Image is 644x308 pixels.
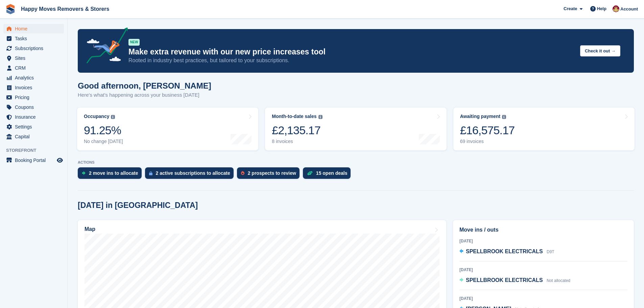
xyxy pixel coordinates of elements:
[613,5,619,12] img: Steven Fry
[3,24,64,33] a: menu
[307,171,313,175] img: deal-1b604bf984904fb50ccaf53a9ad4b4a5d6e5aea283cecdc64d6e3604feb123c2.svg
[459,247,554,256] a: SPELLBROOK ELECTRICALS D9T
[564,5,577,12] span: Create
[237,167,303,182] a: 2 prospects to review
[466,277,543,283] span: SPELLBROOK ELECTRICALS
[82,171,86,175] img: move_ins_to_allocate_icon-fdf77a2bb77ea45bf5b3d319d69a93e2d87916cf1d5bf7949dd705db3b84f3ca.svg
[318,115,323,119] img: icon-info-grey-7440780725fd019a000dd9b08b2336e03edf1995a4989e88bcd33f0948082b44.svg
[111,115,115,119] img: icon-info-grey-7440780725fd019a000dd9b08b2336e03edf1995a4989e88bcd33f0948082b44.svg
[3,102,64,112] a: menu
[459,238,627,244] div: [DATE]
[3,63,64,73] a: menu
[3,156,64,165] a: menu
[84,139,123,144] div: No change [DATE]
[620,6,638,13] span: Account
[3,73,64,82] a: menu
[547,250,554,254] span: D9T
[15,156,55,165] span: Booking Portal
[248,170,296,176] div: 2 prospects to review
[15,73,55,82] span: Analytics
[81,27,128,66] img: price-adjustments-announcement-icon-8257ccfd72463d97f412b2fc003d46551f7dbcb40ab6d574587a9cd5c0d94...
[265,108,446,150] a: Month-to-date sales £2,135.17 8 invoices
[15,112,55,122] span: Insurance
[459,226,627,234] h2: Move ins / outs
[85,226,95,232] h2: Map
[3,44,64,53] a: menu
[547,278,570,283] span: Not allocated
[84,123,123,137] div: 91.25%
[272,123,322,137] div: £2,135.17
[15,34,55,43] span: Tasks
[128,57,575,64] p: Rooted in industry best practices, but tailored to your subscriptions.
[15,93,55,102] span: Pricing
[18,3,112,15] a: Happy Moves Removers & Storers
[15,132,55,141] span: Capital
[78,81,211,90] h1: Good afternoon, [PERSON_NAME]
[6,147,67,154] span: Storefront
[459,267,627,273] div: [DATE]
[3,132,64,141] a: menu
[272,139,322,144] div: 8 invoices
[78,91,211,99] p: Here's what's happening across your business [DATE]
[15,53,55,63] span: Sites
[597,5,606,12] span: Help
[3,93,64,102] a: menu
[453,108,635,150] a: Awaiting payment £16,575.17 69 invoices
[78,160,634,165] p: ACTIONS
[15,83,55,92] span: Invoices
[15,24,55,33] span: Home
[128,39,140,46] div: NEW
[241,171,244,175] img: prospect-51fa495bee0391a8d652442698ab0144808aea92771e9ea1ae160a38d050c398.svg
[3,83,64,92] a: menu
[56,156,64,164] a: Preview store
[145,167,237,182] a: 2 active subscriptions to allocate
[502,115,506,119] img: icon-info-grey-7440780725fd019a000dd9b08b2336e03edf1995a4989e88bcd33f0948082b44.svg
[84,114,109,119] div: Occupancy
[3,53,64,63] a: menu
[460,123,515,137] div: £16,575.17
[15,44,55,53] span: Subscriptions
[78,167,145,182] a: 2 move ins to allocate
[272,114,316,119] div: Month-to-date sales
[466,248,543,254] span: SPELLBROOK ELECTRICALS
[149,171,152,175] img: active_subscription_to_allocate_icon-d502201f5373d7db506a760aba3b589e785aa758c864c3986d89f69b8ff3...
[459,276,570,285] a: SPELLBROOK ELECTRICALS Not allocated
[156,170,230,176] div: 2 active subscriptions to allocate
[128,47,575,57] p: Make extra revenue with our new price increases tool
[77,108,258,150] a: Occupancy 91.25% No change [DATE]
[15,102,55,112] span: Coupons
[3,34,64,43] a: menu
[459,295,627,302] div: [DATE]
[460,139,515,144] div: 69 invoices
[78,201,198,210] h2: [DATE] in [GEOGRAPHIC_DATA]
[15,63,55,73] span: CRM
[3,122,64,132] a: menu
[3,112,64,122] a: menu
[303,167,354,182] a: 15 open deals
[316,170,348,176] div: 15 open deals
[5,4,16,14] img: stora-icon-8386f47178a22dfd0bd8f6a31ec36ba5ce8667c1dd55bd0f319d3a0aa187defe.svg
[580,45,620,56] button: Check it out →
[460,114,501,119] div: Awaiting payment
[89,170,138,176] div: 2 move ins to allocate
[15,122,55,132] span: Settings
